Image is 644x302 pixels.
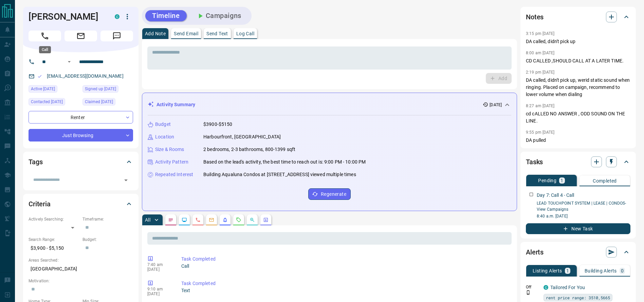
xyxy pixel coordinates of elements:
p: $3,900 - $5,150 [29,243,79,254]
h2: Tags [29,156,42,167]
p: 3:15 pm [DATE] [526,31,555,36]
p: 2 bedrooms, 2-3 bathrooms, 800-1399 sqft [203,146,295,153]
p: 1 [566,268,569,273]
p: cd cALLED NO ANSWER , ODD SOUND ON THE LINE. [526,110,630,125]
svg: Push Notification Only [526,290,531,295]
div: Tags [29,154,133,170]
p: Completed [593,178,617,183]
h1: [PERSON_NAME] [29,11,105,22]
p: Listing Alerts [533,268,562,273]
button: New Task [526,223,630,234]
p: Harbourfront, [GEOGRAPHIC_DATA] [203,133,281,140]
svg: Listing Alerts [222,217,228,223]
span: Claimed [DATE] [85,98,113,105]
span: Signed up [DATE] [85,86,116,92]
svg: Email Valid [37,74,42,79]
span: Active [DATE] [31,86,55,92]
svg: Opportunities [250,217,255,223]
p: Call [181,263,509,270]
h2: Tasks [526,156,543,167]
div: Sun Oct 05 2025 [82,85,133,95]
a: LEAD TOUCHPOINT SYSTEM | LEASE | CONDOS- View Campaigns [537,201,626,212]
p: [DATE] [490,102,502,108]
p: Actively Searching: [29,216,79,222]
p: 9:55 pm [DATE] [526,130,555,135]
div: Notes [526,9,630,25]
svg: Notes [168,217,173,223]
p: 8:40 a.m. [DATE] [537,213,630,219]
button: Open [65,58,73,66]
div: Mon Oct 06 2025 [29,85,79,95]
p: [DATE] [147,267,171,272]
button: Campaigns [189,10,248,21]
p: Activity Summary [157,101,195,108]
div: Sun Oct 05 2025 [82,98,133,108]
p: [DATE] [147,291,171,296]
p: Size & Rooms [155,146,184,153]
p: Pending [538,178,556,183]
p: DA pulled [526,137,630,144]
button: Regenerate [308,188,351,200]
p: Building Alerts [585,268,617,273]
svg: Agent Actions [263,217,269,223]
div: Fri Oct 10 2025 [29,98,79,108]
span: Email [65,31,97,41]
div: Alerts [526,244,630,260]
p: Budget [155,121,171,128]
a: [EMAIL_ADDRESS][DOMAIN_NAME] [47,73,124,79]
p: Send Text [206,31,228,36]
svg: Emails [209,217,214,223]
div: Activity Summary[DATE] [148,98,511,111]
p: 2:19 pm [DATE] [526,70,555,75]
p: Budget: [82,237,133,243]
div: Just Browsing [29,129,133,141]
p: Log Call [236,31,254,36]
p: Send Email [174,31,198,36]
p: $3900-$5150 [203,121,232,128]
span: rent price range: 3510,5665 [546,294,610,301]
h2: Alerts [526,247,544,258]
p: [GEOGRAPHIC_DATA] [29,263,133,275]
div: Tasks [526,154,630,170]
p: 9:10 am [147,287,171,291]
span: Call [29,31,61,41]
p: Location [155,133,174,140]
span: Contacted [DATE] [31,98,63,105]
button: Open [121,175,131,185]
svg: Requests [236,217,241,223]
p: Task Completed [181,280,509,287]
p: Areas Searched: [29,257,133,263]
p: Task Completed [181,256,509,263]
p: Building Aqualuna Condos at [STREET_ADDRESS] viewed multiple times [203,171,356,178]
p: DA called, didn't pick up, werid static sound when ringing. Placed on campaign, recommend to lowe... [526,77,630,98]
p: Activity Pattern [155,158,188,166]
svg: Lead Browsing Activity [182,217,187,223]
div: Renter [29,111,133,124]
div: condos.ca [115,14,119,19]
p: CD CALLED ,SHOULD CALL AT A LATER TIME. [526,57,630,64]
h2: Notes [526,12,544,22]
p: 8:27 am [DATE] [526,103,555,108]
p: Based on the lead's activity, the best time to reach out is: 9:00 PM - 10:00 PM [203,158,366,166]
svg: Calls [195,217,201,223]
button: Timeline [145,10,187,21]
p: Timeframe: [82,216,133,222]
div: Call [39,46,51,53]
h2: Criteria [29,199,51,209]
p: Search Range: [29,237,79,243]
p: 0 [621,268,624,273]
p: Add Note [145,31,166,36]
p: Text [181,287,509,294]
p: Motivation: [29,278,133,284]
p: All [145,218,150,222]
p: Off [526,284,539,290]
p: 7:40 am [147,262,171,267]
p: Repeated Interest [155,171,193,178]
p: DA called, didn't pick up [526,38,630,45]
div: Criteria [29,196,133,212]
p: Day 7: Call 4 - Call [537,192,574,199]
span: Message [100,31,133,41]
p: 8:00 am [DATE] [526,51,555,55]
p: 1 [560,178,563,183]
